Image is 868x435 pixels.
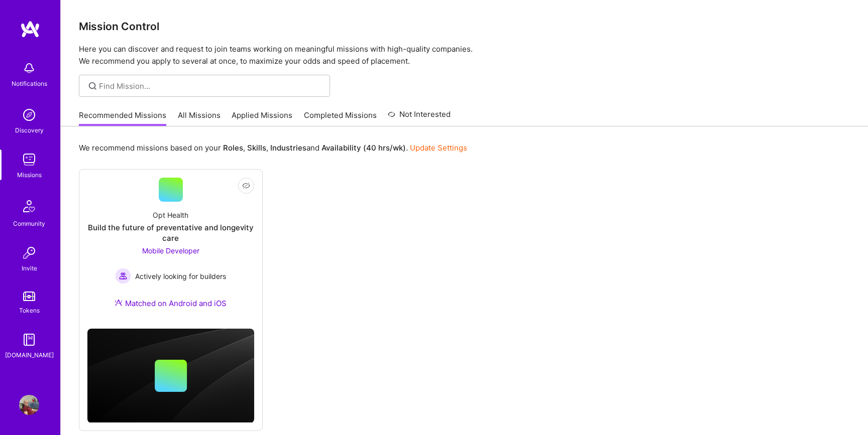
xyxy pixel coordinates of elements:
img: tokens [23,292,35,301]
b: Availability (40 hrs/wk) [321,143,406,153]
div: Community [13,218,45,229]
a: User Avatar [17,395,42,415]
p: We recommend missions based on your , , and . [79,142,467,153]
img: discovery [19,105,39,125]
h3: Mission Control [79,20,850,33]
i: icon SearchGrey [87,80,98,92]
div: Discovery [15,125,44,135]
b: Industries [270,143,306,153]
img: bell [19,58,39,78]
span: Actively looking for builders [135,271,226,281]
i: icon EyeClosed [242,182,250,190]
div: Opt Health [153,210,188,220]
div: Matched on Android and iOS [115,298,227,309]
a: Not Interested [388,108,451,126]
img: logo [20,20,40,38]
img: User Avatar [19,395,39,415]
img: teamwork [19,150,39,170]
div: Notifications [12,78,47,89]
a: Applied Missions [232,110,292,126]
p: Here you can discover and request to join teams working on meaningful missions with high-quality ... [79,43,850,67]
span: Mobile Developer [142,246,199,255]
div: Missions [17,170,42,180]
div: Tokens [19,305,40,316]
b: Skills [247,143,266,153]
a: Recommended Missions [79,110,166,126]
img: Ateam Purple Icon [115,299,123,307]
div: Invite [22,263,37,273]
div: [DOMAIN_NAME] [5,350,54,360]
img: Community [17,194,41,218]
div: Build the future of preventative and longevity care [87,222,254,243]
input: Find Mission... [99,81,322,91]
a: Completed Missions [304,110,377,126]
b: Roles [223,143,243,153]
a: All Missions [178,110,221,126]
a: Opt HealthBuild the future of preventative and longevity careMobile Developer Actively looking fo... [87,178,254,321]
img: Invite [19,243,39,263]
img: cover [87,329,254,423]
img: guide book [19,330,39,350]
img: Actively looking for builders [115,268,131,284]
a: Update Settings [410,143,467,153]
